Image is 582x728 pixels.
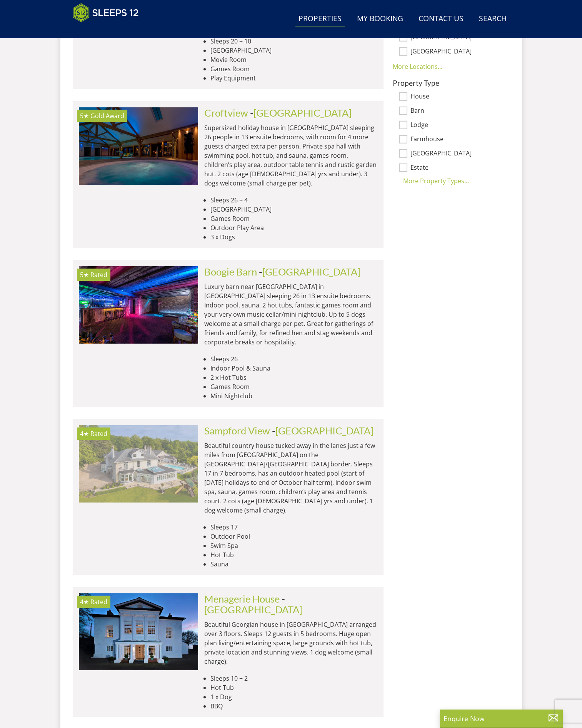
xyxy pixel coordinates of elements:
label: [GEOGRAPHIC_DATA] [410,48,504,56]
label: Farmhouse [410,135,504,144]
span: Croftview has a 5 star rating under the Quality in Tourism Scheme [80,112,89,120]
li: [GEOGRAPHIC_DATA] [210,205,377,214]
li: 3 x Dogs [210,232,377,242]
a: 4★ Rated [79,593,198,670]
li: Hot Tub [210,683,377,692]
a: Boogie Barn [204,266,257,277]
li: Mini Nightclub [210,391,377,401]
img: Sleeps 12 [73,3,139,22]
li: 1 x Dog [210,692,377,701]
p: Beautiful country house tucked away in the lanes just a few miles from [GEOGRAPHIC_DATA] on the [... [204,441,377,515]
li: Games Room [210,64,377,73]
span: Croftview has been awarded a Gold Award by Visit England [90,112,124,120]
a: Contact Us [415,10,467,28]
label: House [410,93,504,101]
h3: Property Type [393,79,504,87]
p: Luxury barn near [GEOGRAPHIC_DATA] in [GEOGRAPHIC_DATA] sleeping 26 in 13 ensuite bedrooms. Indoo... [204,282,377,347]
li: Sleeps 26 [210,354,377,364]
label: Estate [410,164,504,172]
span: Rated [90,598,107,606]
a: [GEOGRAPHIC_DATA] [253,107,352,119]
a: Properties [295,10,345,28]
a: Search [476,10,510,28]
label: Lodge [410,121,504,130]
li: [GEOGRAPHIC_DATA] [210,46,377,55]
span: - [250,107,352,119]
span: Boogie Barn has a 5 star rating under the Quality in Tourism Scheme [80,270,89,279]
span: - [204,593,302,615]
li: 2 x Hot Tubs [210,373,377,382]
a: [GEOGRAPHIC_DATA] [204,604,302,615]
li: Games Room [210,214,377,223]
p: Beautiful Georgian house in [GEOGRAPHIC_DATA] arranged over 3 floors. Sleeps 12 guests in 5 bedro... [204,620,377,666]
img: menagerie-holiday-home-devon-accomodation-sleeps-5.original.jpg [79,593,198,670]
img: open-uri20221205-25-jipiyn.original. [79,107,198,184]
li: BBQ [210,701,377,711]
li: Sleeps 20 + 10 [210,37,377,46]
a: 5★ Gold Award [79,107,198,184]
a: Menagerie House [204,593,280,604]
li: Sleeps 10 + 2 [210,674,377,683]
p: Enquire Now [444,713,559,723]
iframe: Customer reviews powered by Trustpilot [69,27,150,33]
li: Outdoor Pool [210,532,377,541]
span: - [259,266,360,277]
span: Menagerie House has a 4 star rating under the Quality in Tourism Scheme [80,598,89,606]
a: [GEOGRAPHIC_DATA] [275,425,374,436]
span: Rated [90,270,107,279]
li: Hot Tub [210,550,377,559]
li: Outdoor Play Area [210,223,377,232]
img: sampford-view-holiday-home-sleeping-14.original.jpg [79,425,198,502]
a: More Locations... [393,62,442,71]
li: Movie Room [210,55,377,64]
label: [GEOGRAPHIC_DATA] [410,150,504,158]
a: Croftview [204,107,248,119]
div: More Property Types... [393,176,504,185]
a: [GEOGRAPHIC_DATA] [262,266,360,277]
a: My Booking [354,10,406,28]
li: Sleeps 26 + 4 [210,195,377,205]
li: Indoor Pool & Sauna [210,364,377,373]
span: - [272,425,374,436]
a: 4★ Rated [79,425,198,502]
p: Supersized holiday house in [GEOGRAPHIC_DATA] sleeping 26 people in 13 ensuite bedrooms, with roo... [204,123,377,188]
li: Sleeps 17 [210,523,377,532]
li: Games Room [210,382,377,391]
img: Boogie-Barn-nottinghamshire-holiday-home-accomodation-sleeping-13.original.jpg [79,266,198,343]
a: 5★ Rated [79,266,198,343]
li: Sauna [210,559,377,569]
li: Swim Spa [210,541,377,550]
li: Play Equipment [210,73,377,83]
a: Sampford View [204,425,270,436]
span: Rated [90,429,107,438]
label: Barn [410,107,504,115]
span: Sampford View has a 4 star rating under the Quality in Tourism Scheme [80,429,89,438]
